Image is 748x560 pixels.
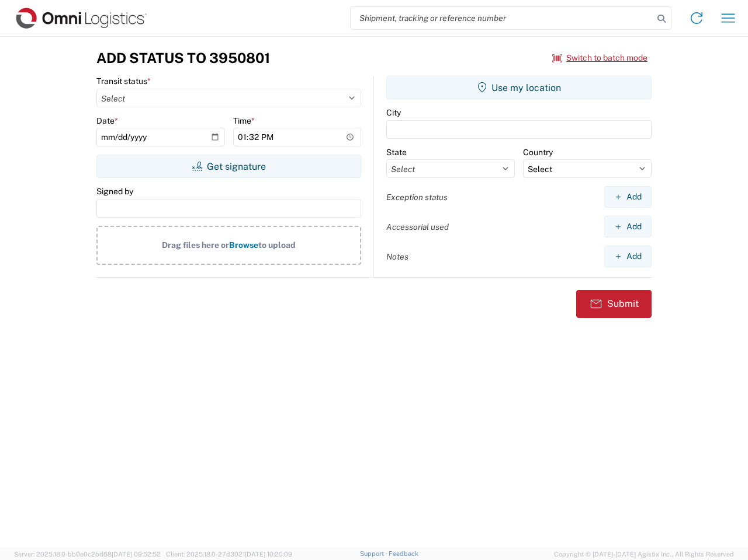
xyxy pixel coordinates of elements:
[96,155,361,178] button: Get signature
[604,246,652,267] button: Add
[351,7,653,29] input: Shipment, tracking or reference number
[258,240,296,250] span: to upload
[96,50,270,66] h3: Add Status to 3950801
[554,549,734,559] span: Copyright © [DATE]-[DATE] Agistix Inc., All Rights Reserved
[245,551,292,558] span: [DATE] 10:20:09
[604,216,652,237] button: Add
[386,222,449,232] label: Accessorial used
[386,251,408,262] label: Notes
[386,107,401,118] label: City
[523,147,553,157] label: Country
[360,550,389,557] a: Support
[96,76,151,86] label: Transit status
[96,186,133,197] label: Signed by
[389,550,418,557] a: Feedback
[233,116,255,126] label: Time
[229,240,258,250] span: Browse
[386,192,448,202] label: Exception status
[14,551,161,558] span: Server: 2025.18.0-bb0e0c2bd68
[96,116,118,126] label: Date
[386,147,407,157] label: State
[166,551,292,558] span: Client: 2025.18.0-27d3021
[162,240,229,250] span: Drag files here or
[576,290,652,318] button: Submit
[604,186,652,208] button: Add
[386,76,652,99] button: Use my location
[552,48,647,68] button: Switch to batch mode
[112,551,161,558] span: [DATE] 09:52:52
